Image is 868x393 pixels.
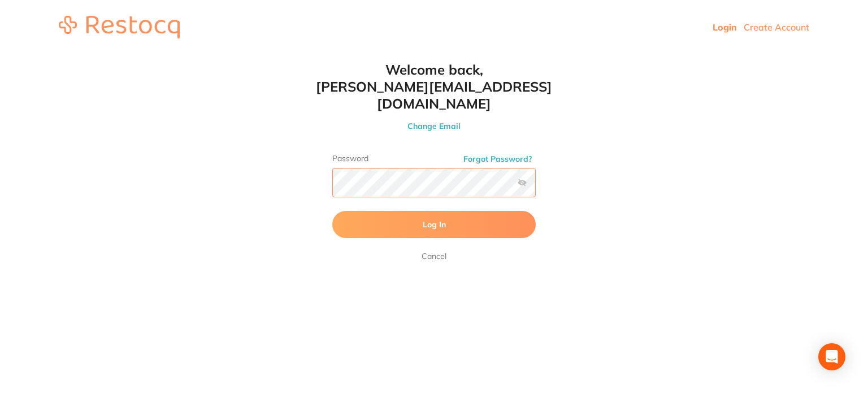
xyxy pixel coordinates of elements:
[744,21,809,33] a: Create Account
[423,219,446,230] span: Log In
[460,154,536,164] button: Forgot Password?
[332,154,536,163] label: Password
[59,16,180,38] img: restocq_logo.svg
[419,249,449,263] a: Cancel
[310,61,558,112] h1: Welcome back, [PERSON_NAME][EMAIL_ADDRESS][DOMAIN_NAME]
[332,211,536,238] button: Log In
[310,121,558,131] button: Change Email
[818,343,845,370] div: Open Intercom Messenger
[713,21,737,33] a: Login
